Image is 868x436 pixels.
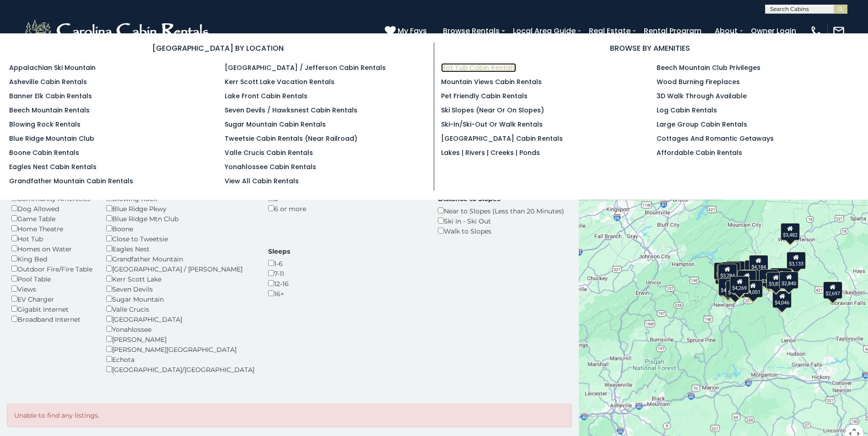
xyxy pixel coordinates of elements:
div: $3,482 [780,223,799,240]
a: [GEOGRAPHIC_DATA] Cabin Rentals [441,134,563,143]
div: $3,186 [759,269,778,287]
a: Hot Tub Cabin Rentals [441,63,516,72]
div: 16+ [268,288,290,298]
div: Dog Allowed [11,203,92,213]
a: Appalachian Ski Mountain [9,63,96,72]
div: $4,347 [726,281,745,298]
a: Mountain Views Cabin Rentals [441,77,542,86]
div: Ski In - Ski Out [438,216,564,226]
div: Outdoor Fire/Fire Table [11,264,92,274]
div: [GEOGRAPHIC_DATA]/[GEOGRAPHIC_DATA] [106,364,254,374]
div: 6 or more [268,203,334,213]
a: Affordable Cabin Rentals [657,148,742,157]
img: mail-regular-white.png [832,25,845,37]
a: Banner Elk Cabin Rentals [9,91,92,101]
a: Ski Slopes (Near or On Slopes) [441,106,544,115]
div: Broadband Internet [11,314,92,324]
div: $8,161 [714,262,733,280]
div: $6,708 [721,262,740,279]
div: $3,284 [718,264,737,281]
a: Cottages and Romantic Getaways [657,134,774,143]
a: Log Cabin Rentals [657,106,717,115]
a: Seven Devils / Hawksnest Cabin Rentals [225,106,357,115]
div: $2,697 [823,282,842,299]
div: 12-16 [268,278,290,288]
div: Homes on Water [11,244,92,254]
a: Sugar Mountain Cabin Rentals [225,120,326,129]
span: My Favs [398,25,427,37]
div: King Bed [11,254,92,264]
a: Large Group Cabin Rentals [657,120,747,129]
img: phone-regular-white.png [810,25,823,37]
div: Blue Ridge Pkwy [106,203,254,213]
div: $3,133 [786,252,805,269]
label: Sleeps [268,247,290,256]
a: Eagles Nest Cabin Rentals [9,162,97,171]
div: [PERSON_NAME][GEOGRAPHIC_DATA] [106,344,254,354]
div: Home Theatre [11,223,92,234]
a: Lake Front Cabin Rentals [225,91,307,101]
a: Lakes | Rivers | Creeks | Ponds [441,148,540,157]
div: Echota [106,354,254,364]
div: $3,836 [766,272,786,289]
div: $4,046 [772,291,792,308]
a: About [710,23,742,39]
div: Boone [106,223,254,234]
a: Wood Burning Fireplaces [657,77,740,86]
a: 3D Walk Through Available [657,91,747,101]
a: Pet Friendly Cabin Rentals [441,91,528,101]
a: Beech Mountain Rentals [9,106,90,115]
div: $4,412 [718,278,738,296]
div: Views [11,284,92,294]
a: Grandfather Mountain Cabin Rentals [9,176,133,186]
div: Near to Slopes (Less than 20 Minutes) [438,206,564,216]
a: Browse Rentals [438,23,504,39]
div: Sugar Mountain [106,294,254,304]
div: 7-11 [268,268,290,278]
a: Blue Ridge Mountain Club [9,134,94,143]
div: Blue Ridge Mtn Club [106,213,254,223]
a: Asheville Cabin Rentals [9,77,87,86]
div: $4,051 [743,280,762,298]
a: Owner Login [746,23,801,39]
div: $3,788 [730,276,749,293]
div: Game Table [11,213,92,223]
div: 1-6 [268,258,290,268]
a: View All Cabin Rentals [225,176,299,186]
a: Rental Program [639,23,706,39]
div: Grandfather Mountain [106,254,254,264]
div: $11,782 [770,268,792,285]
div: $2,840 [779,271,798,289]
a: Valle Crucis Cabin Rentals [225,148,313,157]
div: $4,443 [717,264,736,282]
div: $4,277 [737,270,756,287]
div: $4,462 [726,261,745,278]
a: My Favs [385,25,429,37]
a: Local Area Guide [508,23,580,39]
div: Walk to Slopes [438,226,564,236]
div: Gigabit Internet [11,304,92,314]
a: Real Estate [584,23,635,39]
div: Eagles Nest [106,244,254,254]
a: Yonahlossee Cabin Rentals [225,162,316,171]
div: EV Charger [11,294,92,304]
div: [GEOGRAPHIC_DATA] / [PERSON_NAME] [106,264,254,274]
div: Valle Crucis [106,304,254,314]
div: $4,184 [749,255,768,272]
div: Hot Tub [11,234,92,244]
div: [PERSON_NAME] [106,334,254,344]
a: Kerr Scott Lake Vacation Rentals [225,77,334,86]
a: [GEOGRAPHIC_DATA] / Jefferson Cabin Rentals [225,63,386,72]
h3: [GEOGRAPHIC_DATA] BY LOCATION [9,43,427,54]
img: White-1-2.png [23,17,213,45]
div: [GEOGRAPHIC_DATA] [106,314,254,324]
div: Kerr Scott Lake [106,274,254,284]
div: Yonahlossee [106,324,254,334]
a: Beech Mountain Club Privileges [657,63,760,72]
div: $6,420 [744,260,763,277]
div: $4,269 [730,276,749,293]
p: Unable to find any listings. [14,411,565,420]
div: Seven Devils [106,284,254,294]
a: Blowing Rock Rentals [9,120,81,129]
div: Close to Tweetsie [106,234,254,244]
